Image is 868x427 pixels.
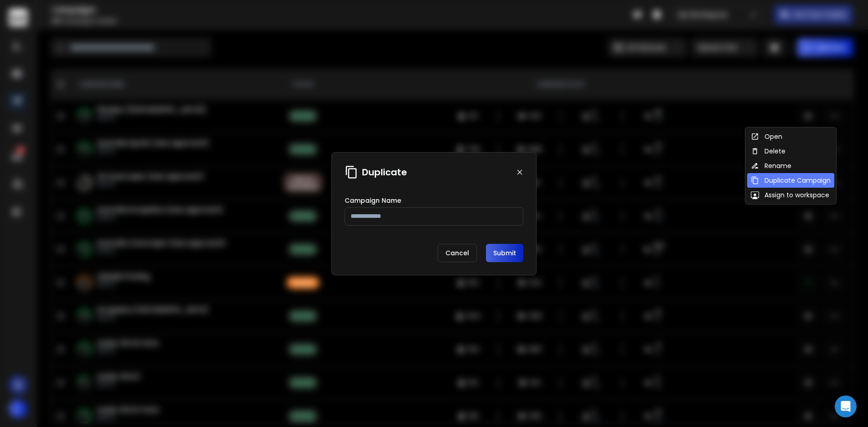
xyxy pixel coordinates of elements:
[751,161,791,170] div: Rename
[751,190,829,200] div: Assign to workspace
[486,244,523,262] button: Submit
[751,147,785,156] div: Delete
[751,176,831,185] div: Duplicate Campaign
[362,166,407,179] h1: Duplicate
[438,244,477,262] p: Cancel
[751,132,782,141] div: Open
[835,395,857,417] div: Open Intercom Messenger
[345,197,401,204] label: Campaign Name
